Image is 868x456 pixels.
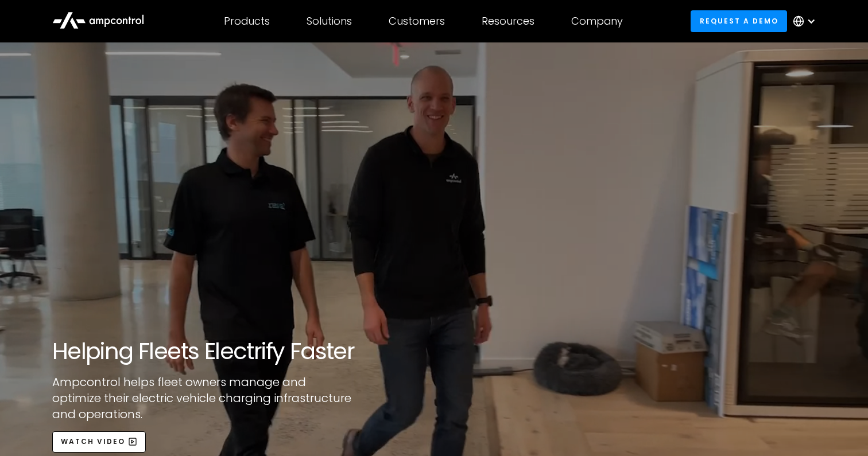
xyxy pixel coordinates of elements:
div: Resources [482,15,534,28]
a: Request a demo [691,10,787,32]
div: Company [571,15,623,28]
div: Solutions [307,15,352,28]
div: Customers [389,15,445,28]
div: Products [224,15,270,28]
